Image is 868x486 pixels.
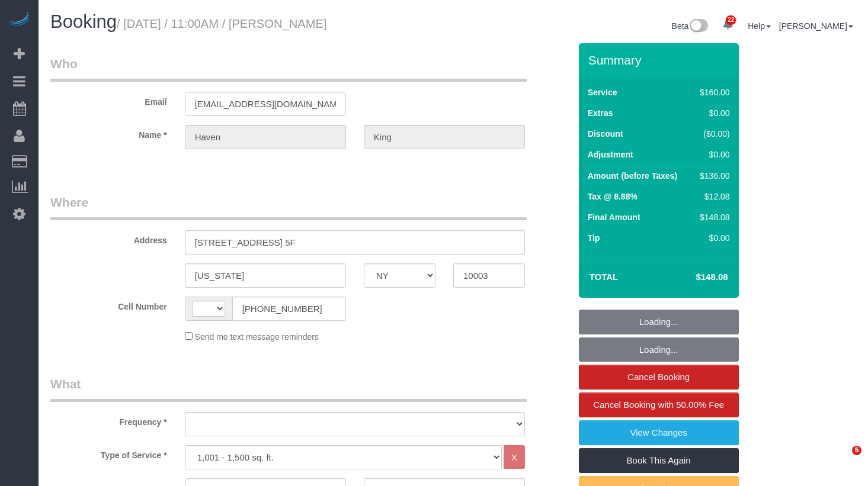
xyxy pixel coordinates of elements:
[590,272,619,282] strong: Total
[695,128,729,140] div: ($0.00)
[7,12,31,28] img: Automaid Logo
[748,21,771,31] a: Help
[588,211,640,223] label: Final Amount
[588,53,733,67] h3: Summary
[41,230,176,246] label: Address
[41,445,176,461] label: Type of Service *
[588,170,677,182] label: Amount (before Taxes)
[695,232,729,244] div: $0.00
[195,332,319,342] span: Send me text message reminders
[364,125,525,149] input: Last Name
[50,375,527,402] legend: What
[588,191,638,202] label: Tax @ 8.88%
[695,86,729,98] div: $160.00
[50,11,117,32] span: Booking
[695,191,729,202] div: $12.08
[660,272,728,282] h4: $148.08
[185,92,346,116] input: Email
[852,446,861,455] span: 5
[453,263,525,288] input: Zip Code
[579,448,739,473] a: Book This Again
[688,19,708,34] img: New interface
[41,125,176,141] label: Name *
[50,55,527,82] legend: Who
[672,21,709,31] a: Beta
[588,149,633,160] label: Adjustment
[41,297,176,313] label: Cell Number
[779,21,853,31] a: [PERSON_NAME]
[588,128,623,140] label: Discount
[185,125,346,149] input: First Name
[695,149,729,160] div: $0.00
[726,15,736,25] span: 22
[579,392,739,417] a: Cancel Booking with 50.00% Fee
[232,297,346,321] input: Cell Number
[41,412,176,428] label: Frequency *
[695,107,729,119] div: $0.00
[588,107,613,119] label: Extras
[185,263,346,288] input: City
[588,86,617,98] label: Service
[117,17,326,30] small: / [DATE] / 11:00AM / [PERSON_NAME]
[716,12,739,38] a: 22
[579,420,739,445] a: View Changes
[579,365,739,390] a: Cancel Booking
[50,194,527,220] legend: Where
[41,92,176,108] label: Email
[588,232,600,244] label: Tip
[593,400,724,410] span: Cancel Booking with 50.00% Fee
[695,211,729,223] div: $148.08
[828,446,856,474] iframe: Intercom live chat
[695,170,729,182] div: $136.00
